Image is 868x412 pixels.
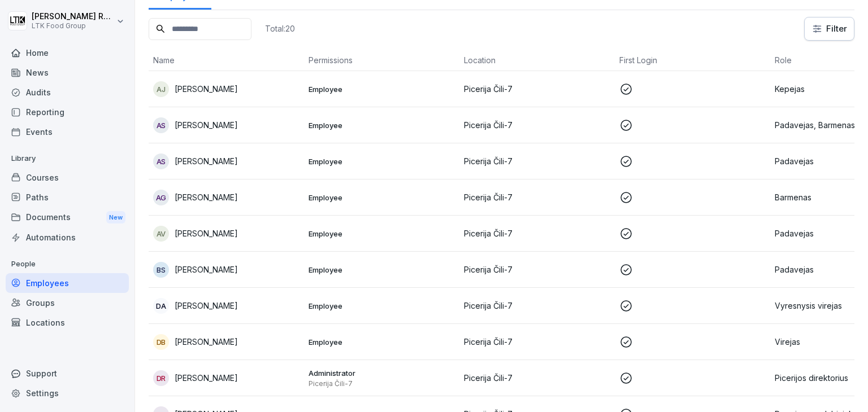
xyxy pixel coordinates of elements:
div: Filter [811,23,847,34]
p: Picerija Čili-7 [464,155,610,167]
a: Settings [6,383,129,403]
div: AS [153,117,169,133]
div: DR [153,370,169,386]
a: Reporting [6,102,129,122]
p: Picerija Čili-7 [464,83,610,95]
p: Employee [309,192,455,203]
div: Support [6,363,129,383]
p: Picerija Čili-7 [464,372,610,384]
a: Paths [6,187,129,207]
button: Filter [805,17,854,40]
div: BS [153,262,169,278]
a: News [6,63,129,82]
a: Events [6,122,129,142]
div: AJ [153,81,169,97]
p: Employee [309,265,455,275]
th: Permissions [304,50,459,71]
th: Location [459,50,615,71]
p: Picerija Čili-7 [464,300,610,312]
p: [PERSON_NAME] [175,191,238,203]
p: Picerija Čili-7 [464,336,610,348]
p: [PERSON_NAME] [175,227,238,239]
p: [PERSON_NAME] [175,119,238,131]
p: [PERSON_NAME] [175,336,238,348]
p: LTK Food Group [32,22,114,30]
a: Home [6,43,129,63]
a: Locations [6,313,129,332]
a: Courses [6,168,129,187]
p: Employee [309,120,455,130]
p: [PERSON_NAME] Račkauskaitė [32,12,114,21]
a: Automations [6,227,129,247]
p: [PERSON_NAME] [175,372,238,384]
p: Employee [309,301,455,311]
div: AS [153,154,169,169]
p: Picerija Čili-7 [464,119,610,131]
p: Administrator [309,368,455,378]
p: Picerija Čili-7 [464,264,610,275]
p: Employee [309,337,455,347]
p: People [6,255,129,273]
p: Employee [309,229,455,239]
div: DA [153,298,169,314]
p: [PERSON_NAME] [175,83,238,95]
p: Total: 20 [265,23,295,34]
p: [PERSON_NAME] [175,264,238,275]
p: Employee [309,84,455,94]
th: Name [149,50,304,71]
th: First Login [615,50,770,71]
a: Employees [6,273,129,293]
div: New [106,211,125,224]
p: [PERSON_NAME] [175,300,238,312]
a: DocumentsNew [6,207,129,228]
div: AV [153,226,169,242]
p: [PERSON_NAME] [175,155,238,167]
div: DB [153,334,169,350]
a: Audits [6,82,129,102]
p: Picerija Čili-7 [464,227,610,239]
div: AG [153,190,169,205]
p: Picerija Čili-7 [309,379,455,388]
p: Library [6,150,129,168]
a: Groups [6,293,129,313]
div: Documents [6,207,129,228]
p: Employee [309,156,455,166]
p: Picerija Čili-7 [464,191,610,203]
